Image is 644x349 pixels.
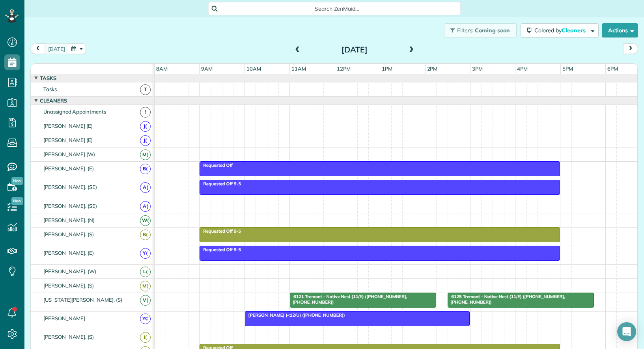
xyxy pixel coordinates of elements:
span: 6121 Tremont - Native Nest (11/E) ([PHONE_NUMBER], [PHONE_NUMBER]) [289,294,407,305]
span: [PERSON_NAME]. (W) [42,268,98,274]
span: [PERSON_NAME]. (E) [42,165,95,172]
span: ! [140,107,151,118]
span: Cleaners [38,97,69,104]
span: Cleaners [562,27,587,34]
span: [PERSON_NAME]. (SE) [42,184,99,190]
span: Filters: [457,27,474,34]
span: 6125 Tremont - Native Nest (11/E) ([PHONE_NUMBER], [PHONE_NUMBER]) [447,294,565,305]
button: prev [30,43,45,54]
div: Open Intercom Messenger [617,322,636,341]
span: Requested Off 9-5 [199,181,241,187]
span: [PERSON_NAME] (E) [42,123,94,129]
span: 12pm [335,65,352,72]
span: B( [140,230,151,240]
span: 1pm [380,65,394,72]
span: T [140,84,151,95]
button: [DATE] [45,43,69,54]
span: M( [140,281,151,291]
span: M( [140,149,151,160]
button: Actions [602,23,638,37]
span: [PERSON_NAME]. (S) [42,282,95,289]
span: [PERSON_NAME]. (S) [42,231,95,237]
span: J( [140,121,151,132]
span: B( [140,164,151,174]
span: [PERSON_NAME] [42,315,87,321]
span: 6pm [606,65,620,72]
span: [PERSON_NAME]. (N) [42,217,96,223]
span: [PERSON_NAME]. (S) [42,334,95,340]
span: [US_STATE][PERSON_NAME]. (S) [42,297,124,303]
span: L( [140,267,151,277]
span: 3pm [470,65,484,72]
span: [PERSON_NAME] (W) [42,151,97,157]
span: Colored by [534,27,588,34]
span: Unassigned Appointments [42,108,108,115]
span: Requested Off 9-5 [199,228,241,234]
span: [PERSON_NAME] (E) [42,137,94,143]
span: 5pm [561,65,575,72]
span: Coming soon [475,27,510,34]
span: V( [140,295,151,306]
span: 8am [155,65,169,72]
span: Requested Off [199,162,233,168]
span: [PERSON_NAME]. (E) [42,250,95,256]
h2: [DATE] [305,45,404,54]
span: 4pm [515,65,529,72]
span: New [11,197,23,205]
span: I( [140,332,151,343]
span: YC [140,314,151,324]
span: Requested Off 9-5 [199,247,241,252]
span: Tasks [42,86,58,92]
button: next [623,43,638,54]
button: Colored byCleaners [521,23,599,37]
span: 9am [200,65,214,72]
span: New [11,177,23,185]
span: Y( [140,248,151,259]
span: 10am [245,65,263,72]
span: A( [140,201,151,212]
span: [PERSON_NAME]. (SE) [42,203,99,209]
span: J( [140,135,151,146]
span: 11am [290,65,308,72]
span: W( [140,215,151,226]
span: 2pm [426,65,439,72]
span: Tasks [38,75,58,81]
span: [PERSON_NAME] (<12/U) ([PHONE_NUMBER]) [245,312,345,318]
span: A( [140,182,151,193]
